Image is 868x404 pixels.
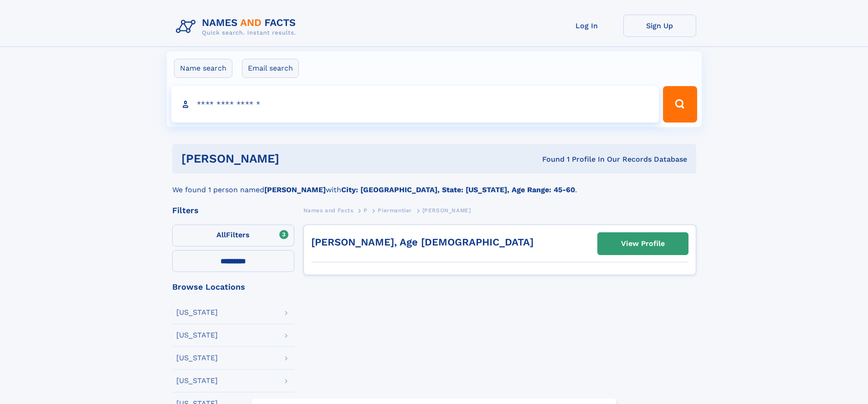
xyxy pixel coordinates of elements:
[174,59,232,78] label: Name search
[176,354,218,362] div: [US_STATE]
[303,205,354,216] a: Names and Facts
[364,205,368,216] a: P
[176,332,218,339] div: [US_STATE]
[341,185,575,194] b: City: [GEOGRAPHIC_DATA], State: [US_STATE], Age Range: 45-60
[172,15,303,39] img: Logo Names and Facts
[264,185,326,194] b: [PERSON_NAME]
[181,153,411,164] h1: [PERSON_NAME]
[216,230,226,239] span: All
[172,283,294,291] div: Browse Locations
[411,154,687,164] div: Found 1 Profile In Our Records Database
[176,377,218,384] div: [US_STATE]
[171,86,659,123] input: search input
[422,207,471,214] span: [PERSON_NAME]
[172,174,696,195] div: We found 1 person named with .
[623,15,696,37] a: Sign Up
[598,233,688,255] a: View Profile
[378,207,412,214] span: Piermantier
[364,207,368,214] span: P
[663,86,697,123] button: Search Button
[172,206,294,215] div: Filters
[172,225,294,246] label: Filters
[242,59,299,78] label: Email search
[378,205,412,216] a: Piermantier
[550,15,623,37] a: Log In
[621,233,665,254] div: View Profile
[311,236,534,248] a: [PERSON_NAME], Age [DEMOGRAPHIC_DATA]
[176,309,218,316] div: [US_STATE]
